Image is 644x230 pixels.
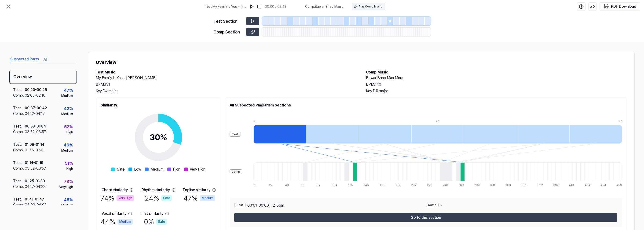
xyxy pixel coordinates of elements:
div: 01:25 - 01:30 [25,178,45,184]
div: 454 [600,183,605,187]
div: Overview [9,70,77,84]
div: Vocal similarity [102,211,126,216]
div: 63 [301,183,305,187]
div: 459 [616,183,622,187]
div: 42 % [64,105,73,112]
h2: My Family is You - [PERSON_NAME] [96,75,357,81]
div: 372 [538,183,542,187]
div: 47 % [64,87,73,93]
div: 207 [411,183,415,187]
div: High [66,166,73,171]
div: Topline similarity [183,187,210,193]
div: 47 % [183,193,215,203]
h2: Comp Music [366,69,627,75]
div: Comp . [13,111,25,117]
div: 331 [506,183,510,187]
div: 51 % [65,160,73,166]
div: Medium [61,93,73,98]
div: BPM. 131 [96,82,357,87]
button: Suspected Parts [10,56,39,63]
div: 01:14 - 01:19 [25,160,43,166]
div: 125 [348,183,352,187]
div: 44 % [101,216,133,227]
div: 392 [553,183,557,187]
span: Comp . Bawar Bhao Man Mora [305,4,346,9]
div: 269 [458,183,463,187]
div: 248 [443,183,447,187]
div: 351 [522,183,526,187]
div: 01:08 - 01:14 [25,142,44,147]
div: Test . [13,160,25,166]
span: Safe [117,167,125,172]
div: - [426,203,618,208]
div: 228 [427,183,431,187]
button: Go to this section [234,213,617,222]
img: help [579,4,584,9]
div: 00:59 - 01:04 [25,124,46,129]
div: Test Section [213,18,243,24]
div: BPM. 140 [366,82,627,87]
div: Very High [117,195,134,201]
div: Play Comp Music [359,4,382,9]
div: Test . [13,142,25,147]
span: Low [134,167,141,172]
div: 84 [317,183,321,187]
div: 413 [569,183,573,187]
div: 4 [253,119,306,123]
div: 2 [253,183,258,187]
div: Comp . [13,166,25,171]
div: 04:12 - 04:17 [25,111,45,117]
button: All [44,56,47,63]
span: Very High [190,167,205,172]
h2: Bawar Bhao Man Mora [366,75,627,81]
div: 00:20 - 00:26 [25,87,47,93]
div: Comp . [13,93,25,98]
div: 52 % [64,124,73,130]
div: Test . [13,197,25,202]
div: 290 [474,183,479,187]
div: 00:00 / 02:48 [265,4,286,9]
div: Comp . [13,147,25,153]
div: Comp [426,203,439,207]
img: share [590,4,595,9]
div: Comp [230,169,242,174]
div: Inst similarity [142,211,163,216]
div: 00:37 - 00:42 [25,105,47,111]
div: Very High [59,185,73,190]
div: 43 [285,183,289,187]
div: Comp . [13,129,25,135]
div: Test [230,132,241,137]
div: 0 % [144,216,167,227]
div: Key. D# major [96,88,357,94]
h2: All Suspected Plagiarism Sections [230,102,622,108]
div: 74 % [101,193,134,203]
div: 04:17 - 04:23 [25,184,46,190]
div: Test [234,203,245,207]
div: Comp Section [213,29,243,35]
div: Medium [61,148,73,153]
div: 45 % [64,197,73,203]
div: 42 [618,119,622,123]
div: 01:56 - 02:01 [25,147,45,153]
div: Key. D# major [366,88,627,94]
button: Play Comp Music [352,3,385,10]
h2: Similarity [101,102,216,108]
div: 187 [395,183,400,187]
span: Test . My Family is You - [PERSON_NAME] [205,4,246,9]
div: Test . [13,87,25,93]
div: 434 [585,183,589,187]
div: Medium [200,195,215,201]
div: 79 % [64,178,73,185]
div: 01:41 - 01:47 [25,197,44,202]
div: 146 [364,183,368,187]
img: PDF Download [604,4,609,9]
div: 46 % [64,142,73,148]
div: 22 [269,183,273,187]
div: Safe [156,219,167,225]
div: PDF Download [611,4,636,10]
h1: Overview [96,59,627,66]
button: PDF Download [603,3,637,11]
span: Medium [150,167,164,172]
div: Medium [61,112,73,117]
span: High [173,167,180,172]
